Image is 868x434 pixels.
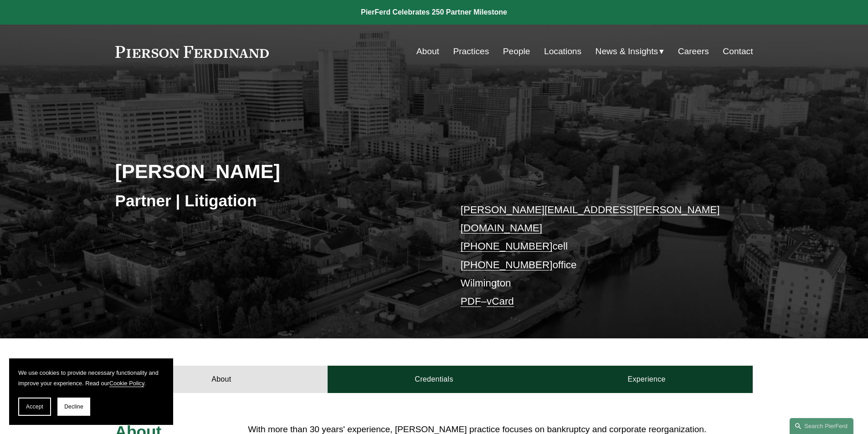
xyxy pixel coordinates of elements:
[115,191,434,211] h3: Partner | Litigation
[9,358,173,425] section: Cookie banner
[18,398,51,416] button: Accept
[723,43,753,60] a: Contact
[544,43,581,60] a: Locations
[503,43,530,60] a: People
[453,43,489,60] a: Practices
[115,366,328,393] a: About
[115,159,434,183] h2: [PERSON_NAME]
[461,240,553,252] a: [PHONE_NUMBER]
[64,403,83,410] span: Decline
[461,204,720,234] a: [PERSON_NAME][EMAIL_ADDRESS][PERSON_NAME][DOMAIN_NAME]
[26,403,43,410] span: Accept
[540,366,753,393] a: Experience
[678,43,709,60] a: Careers
[596,43,664,60] a: folder dropdown
[57,398,90,416] button: Decline
[596,44,658,60] span: News & Insights
[109,380,144,387] a: Cookie Policy
[461,259,553,271] a: [PHONE_NUMBER]
[487,296,514,307] a: vCard
[18,368,164,388] p: We use cookies to provide necessary functionality and improve your experience. Read our .
[790,418,853,434] a: Search this site
[328,366,540,393] a: Credentials
[461,296,481,307] a: PDF
[461,201,726,311] p: cell office Wilmington –
[416,43,439,60] a: About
